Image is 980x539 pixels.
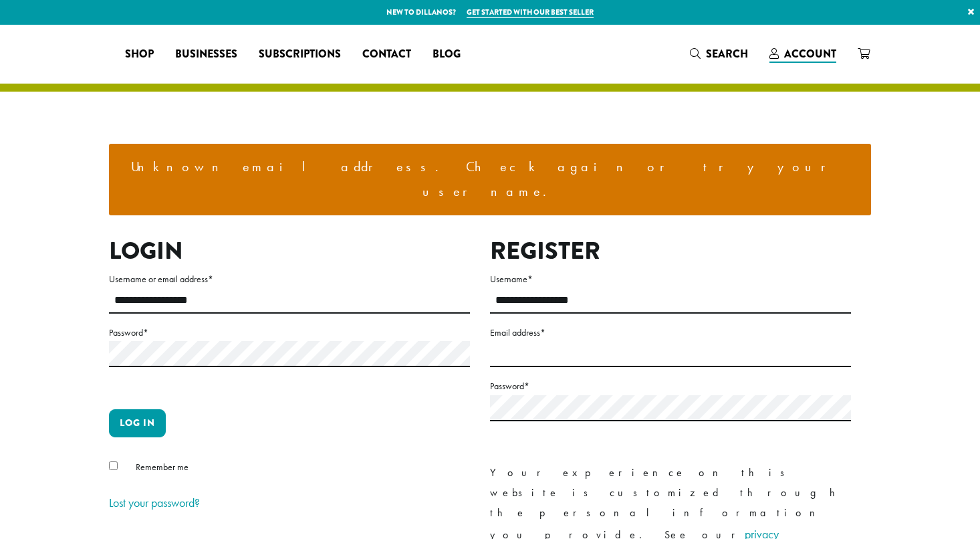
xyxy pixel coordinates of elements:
[467,7,594,18] a: Get started with our best seller
[259,46,341,63] span: Subscriptions
[362,46,411,63] span: Contact
[679,43,759,65] a: Search
[109,237,470,265] h2: Login
[109,324,470,341] label: Password
[433,46,461,63] span: Blog
[136,461,189,473] span: Remember me
[120,154,860,205] li: Unknown email address. Check again or try your username.
[784,46,836,62] span: Account
[490,324,851,341] label: Email address
[490,237,851,265] h2: Register
[706,46,748,62] span: Search
[114,43,164,65] a: Shop
[125,46,154,63] span: Shop
[490,271,851,288] label: Username
[175,46,237,63] span: Businesses
[490,378,851,395] label: Password
[109,495,200,510] a: Lost your password?
[109,409,166,437] button: Log in
[109,271,470,288] label: Username or email address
